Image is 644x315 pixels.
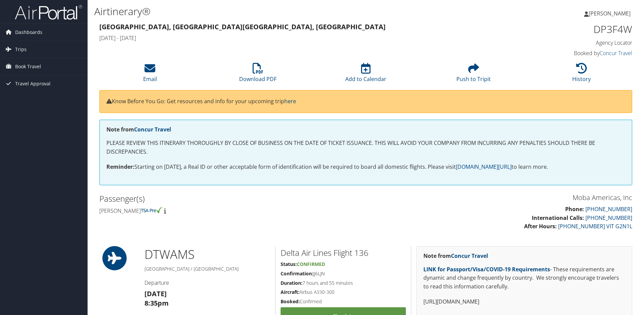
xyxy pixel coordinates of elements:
[144,289,167,298] strong: [DATE]
[507,22,632,36] h1: DP3F4W
[143,67,157,83] a: Email
[345,67,386,83] a: Add to Calendar
[600,49,632,57] a: Concur Travel
[456,163,512,170] a: [DOMAIN_NAME][URL]
[297,261,325,267] span: Confirmed
[144,266,270,272] h5: [GEOGRAPHIC_DATA] / [GEOGRAPHIC_DATA]
[281,261,297,267] strong: Status:
[423,252,488,260] strong: Note from
[15,58,41,75] span: Book Travel
[423,298,625,306] p: [URL][DOMAIN_NAME]
[144,279,270,286] h4: Departure
[281,289,299,295] strong: Aircraft:
[281,247,406,259] h2: Delta Air Lines Flight 136
[456,67,491,83] a: Push to Tripit
[281,270,406,277] h5: JJ6LJN
[281,298,300,305] strong: Booked:
[284,97,296,105] a: here
[15,4,82,20] img: airportal-logo.png
[99,193,361,204] h2: Passenger(s)
[106,126,171,133] strong: Note from
[141,207,163,213] img: tsa-precheck.png
[106,139,625,156] p: PLEASE REVIEW THIS ITINERARY THOROUGHLY BY CLOSE OF BUSINESS ON THE DATE OF TICKET ISSUANCE. THIS...
[451,252,488,260] a: Concur Travel
[99,207,361,214] h4: [PERSON_NAME]
[15,41,27,58] span: Trips
[99,22,386,31] strong: [GEOGRAPHIC_DATA], [GEOGRAPHIC_DATA] [GEOGRAPHIC_DATA], [GEOGRAPHIC_DATA]
[281,280,302,286] strong: Duration:
[239,67,277,83] a: Download PDF
[144,246,270,263] h1: DTW AMS
[281,298,406,305] h5: Confirmed
[15,24,42,41] span: Dashboards
[423,265,625,291] p: - These requirements are dynamic and change frequently by country. We strongly encourage traveler...
[565,205,584,213] strong: Phone:
[507,39,632,46] h4: Agency Locator
[585,214,632,222] a: [PHONE_NUMBER]
[134,126,171,133] a: Concur Travel
[281,280,406,286] h5: 7 hours and 55 minutes
[572,67,591,83] a: History
[371,193,632,202] h3: Moba Americas, Inc
[106,97,625,106] p: Know Before You Go: Get resources and info for your upcoming trip
[15,75,51,92] span: Travel Approval
[584,3,637,24] a: [PERSON_NAME]
[94,4,456,18] h1: Airtinerary®
[106,163,625,171] p: Starting on [DATE], a Real ID or other acceptable form of identification will be required to boar...
[423,266,550,273] a: LINK for Passport/Visa/COVID-19 Requirements
[558,223,632,230] a: [PHONE_NUMBER] VIT G2N1L
[281,289,406,296] h5: Airbus A330-300
[281,270,313,277] strong: Confirmation:
[144,299,169,308] strong: 8:35pm
[532,214,584,222] strong: International Calls:
[507,49,632,57] h4: Booked by
[99,34,496,42] h4: [DATE] - [DATE]
[524,223,557,230] strong: After Hours:
[585,205,632,213] a: [PHONE_NUMBER]
[106,163,134,170] strong: Reminder:
[589,10,631,17] span: [PERSON_NAME]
